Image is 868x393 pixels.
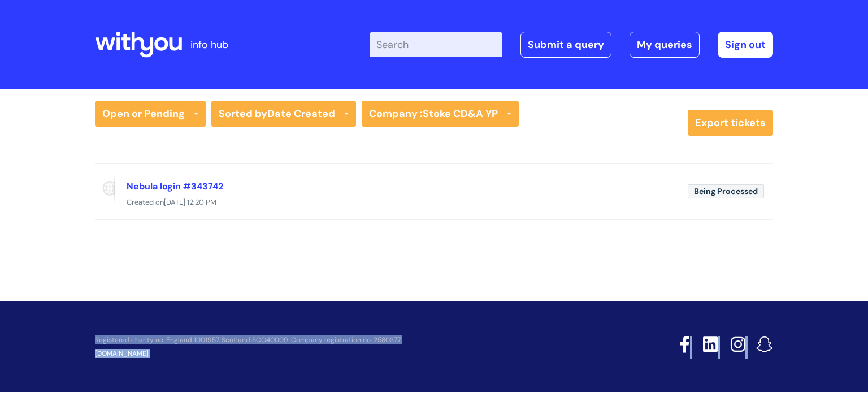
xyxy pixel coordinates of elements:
a: Open or Pending [95,101,206,127]
a: Sorted byDate Created [211,101,356,127]
a: Export tickets [688,110,773,136]
p: Registered charity no. England 1001957, Scotland SCO40009. Company registration no. 2580377 [95,336,599,344]
span: [DATE] 12:20 PM [164,197,216,207]
a: Company :Stoke CD&A YP [362,101,519,127]
a: Nebula login #343742 [127,180,223,192]
a: My queries [630,32,700,58]
span: Being Processed [688,184,764,198]
div: | - [370,32,773,58]
a: [DOMAIN_NAME] [95,349,149,358]
strong: Stoke CD&A YP [423,107,498,120]
div: Created on [95,196,773,210]
b: Date Created [267,107,335,120]
a: Submit a query [520,32,611,58]
a: Sign out [718,32,773,58]
span: Reported via portal [95,173,115,205]
input: Search [370,32,502,57]
p: info hub [190,36,228,54]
